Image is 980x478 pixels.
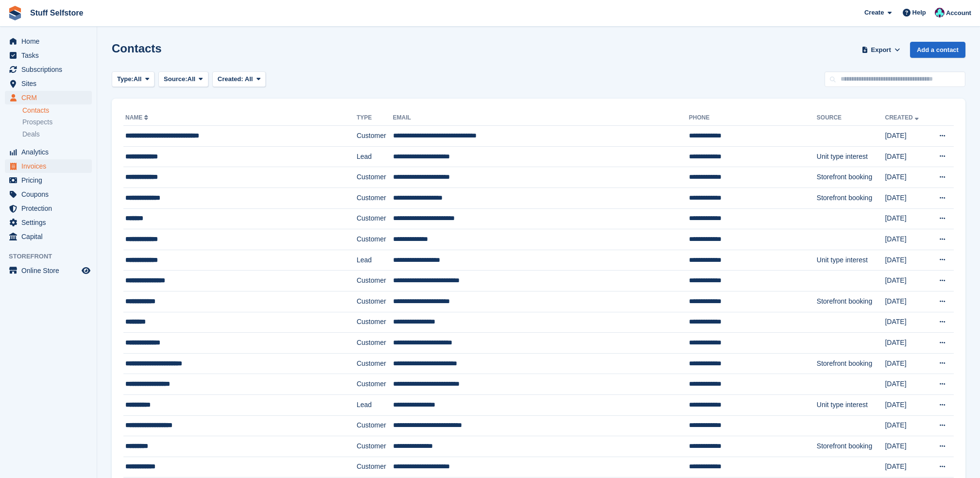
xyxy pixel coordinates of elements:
[188,74,196,84] span: All
[357,291,393,312] td: Customer
[885,250,929,271] td: [DATE]
[357,146,393,167] td: Lead
[817,250,885,271] td: Unit type interest
[885,208,929,229] td: [DATE]
[357,374,393,395] td: Customer
[393,110,689,126] th: Email
[817,188,885,208] td: Storefront booking
[21,34,80,48] span: Home
[21,49,80,62] span: Tasks
[9,252,97,261] span: Storefront
[80,265,92,276] a: Preview store
[935,8,945,17] img: Simon Gardner
[21,230,80,243] span: Capital
[357,126,393,147] td: Customer
[357,312,393,333] td: Customer
[21,173,80,187] span: Pricing
[885,291,929,312] td: [DATE]
[21,63,80,76] span: Subscriptions
[164,74,187,84] span: Source:
[112,42,162,55] h1: Contacts
[817,436,885,457] td: Storefront booking
[357,415,393,436] td: Customer
[26,5,87,21] a: Stuff Selfstore
[885,436,929,457] td: [DATE]
[871,45,891,55] span: Export
[21,202,80,215] span: Protection
[5,145,92,159] a: menu
[5,159,92,173] a: menu
[158,71,208,87] button: Source: All
[22,118,52,127] span: Prospects
[5,34,92,48] a: menu
[21,91,80,104] span: CRM
[357,394,393,415] td: Lead
[357,457,393,478] td: Customer
[864,8,884,17] span: Create
[885,333,929,354] td: [DATE]
[885,188,929,208] td: [DATE]
[5,216,92,229] a: menu
[5,188,92,201] a: menu
[245,75,253,83] span: All
[689,110,817,126] th: Phone
[21,188,80,201] span: Coupons
[112,71,155,87] button: Type: All
[912,8,926,17] span: Help
[817,146,885,167] td: Unit type interest
[212,71,266,87] button: Created: All
[885,353,929,374] td: [DATE]
[117,74,134,84] span: Type:
[817,291,885,312] td: Storefront booking
[885,271,929,291] td: [DATE]
[885,126,929,147] td: [DATE]
[21,159,80,173] span: Invoices
[885,374,929,395] td: [DATE]
[21,264,80,277] span: Online Store
[21,216,80,229] span: Settings
[817,110,885,126] th: Source
[5,230,92,243] a: menu
[5,264,92,277] a: menu
[22,106,92,115] a: Contacts
[125,114,150,121] a: Name
[357,333,393,354] td: Customer
[885,457,929,478] td: [DATE]
[817,353,885,374] td: Storefront booking
[21,145,80,159] span: Analytics
[22,129,92,139] a: Deals
[817,394,885,415] td: Unit type interest
[134,74,142,84] span: All
[357,353,393,374] td: Customer
[817,167,885,188] td: Storefront booking
[21,77,80,90] span: Sites
[357,271,393,291] td: Customer
[885,394,929,415] td: [DATE]
[885,146,929,167] td: [DATE]
[357,250,393,271] td: Lead
[5,202,92,215] a: menu
[5,77,92,90] a: menu
[357,110,393,126] th: Type
[5,173,92,187] a: menu
[218,75,243,83] span: Created:
[357,229,393,250] td: Customer
[885,415,929,436] td: [DATE]
[357,436,393,457] td: Customer
[22,117,92,127] a: Prospects
[885,229,929,250] td: [DATE]
[885,312,929,333] td: [DATE]
[860,42,902,58] button: Export
[5,49,92,62] a: menu
[357,188,393,208] td: Customer
[357,208,393,229] td: Customer
[946,8,971,18] span: Account
[885,167,929,188] td: [DATE]
[5,63,92,76] a: menu
[22,130,40,139] span: Deals
[8,6,22,20] img: stora-icon-8386f47178a22dfd0bd8f6a31ec36ba5ce8667c1dd55bd0f319d3a0aa187defe.svg
[885,114,921,121] a: Created
[5,91,92,104] a: menu
[910,42,965,58] a: Add a contact
[357,167,393,188] td: Customer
